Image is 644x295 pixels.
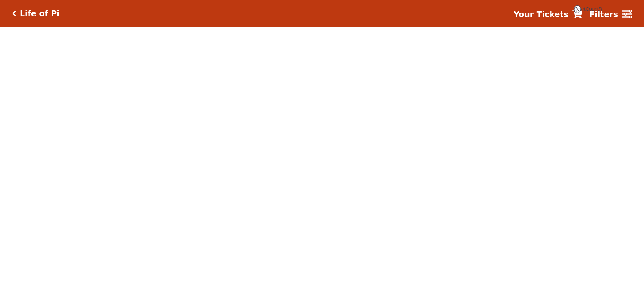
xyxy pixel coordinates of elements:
[20,9,60,18] h5: Life of Pi
[574,5,581,13] span: {{cartCount}}
[514,10,569,19] strong: Your Tickets
[589,8,632,21] a: Filters
[589,10,618,19] strong: Filters
[12,10,16,16] a: Click here to go back to filters
[514,8,582,21] a: Your Tickets {{cartCount}}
